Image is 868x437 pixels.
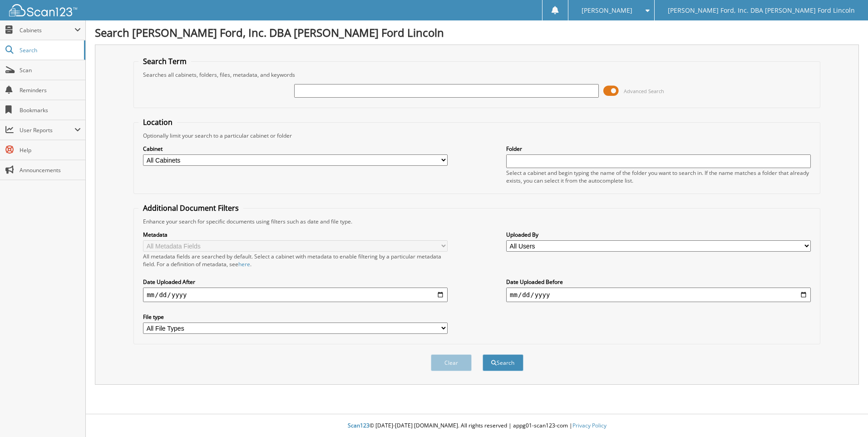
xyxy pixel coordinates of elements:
[143,288,448,302] input: start
[138,71,815,79] div: Searches all cabinets, folders, files, metadata, and keywords
[624,88,664,94] span: Advanced Search
[506,288,811,302] input: end
[431,354,472,371] button: Clear
[95,25,859,40] h1: Search [PERSON_NAME] Ford, Inc. DBA [PERSON_NAME] Ford Lincoln
[823,393,868,437] iframe: Chat Widget
[9,4,77,16] img: scan123-logo-white.svg
[143,313,448,321] label: File type
[138,132,815,139] div: Optionally limit your search to a particular cabinet or folder
[143,145,448,153] label: Cabinet
[143,278,448,286] label: Date Uploaded After
[506,231,811,238] label: Uploaded By
[506,278,811,286] label: Date Uploaded Before
[506,169,811,184] div: Select a cabinet and begin typing the name of the folder you want to search in. If the name match...
[138,56,191,66] legend: Search Term
[20,126,74,134] span: User Reports
[20,86,81,94] span: Reminders
[138,117,177,127] legend: Location
[348,422,370,429] span: Scan123
[582,8,632,13] span: [PERSON_NAME]
[20,166,81,174] span: Announcements
[668,8,855,13] span: [PERSON_NAME] Ford, Inc. DBA [PERSON_NAME] Ford Lincoln
[143,253,448,268] div: All metadata fields are searched by default. Select a cabinet with metadata to enable filtering b...
[20,46,79,54] span: Search
[20,106,81,114] span: Bookmarks
[20,146,81,154] span: Help
[483,354,523,371] button: Search
[138,218,815,225] div: Enhance your search for specific documents using filters such as date and file type.
[572,422,607,429] a: Privacy Policy
[20,26,74,34] span: Cabinets
[20,66,81,74] span: Scan
[138,203,243,213] legend: Additional Document Filters
[238,260,250,268] a: here
[143,231,448,238] label: Metadata
[86,415,868,437] div: © [DATE]-[DATE] [DOMAIN_NAME]. All rights reserved | appg01-scan123-com |
[506,145,811,153] label: Folder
